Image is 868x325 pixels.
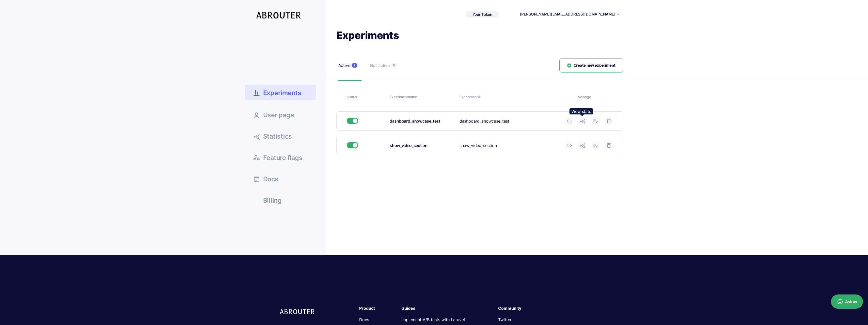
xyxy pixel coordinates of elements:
img: logo [279,305,317,317]
span: Billing [263,197,282,204]
div: dashboard_showcase_test [460,118,561,124]
div: Experiment name [390,94,456,100]
span: 2 [352,63,357,68]
button: Ask us [831,294,863,309]
a: User page [245,108,316,122]
button: Create new experiment [559,58,623,73]
a: Billing [245,193,316,207]
div: Community [498,305,589,312]
span: User page [263,112,294,118]
a: Docs [359,317,369,322]
button: [PERSON_NAME][EMAIL_ADDRESS][DOMAIN_NAME] [520,11,616,17]
div: Guides [401,305,493,312]
span: Create new experiment [574,63,616,68]
div: dashboard_showcase_test [390,118,456,124]
span: Your Token [472,12,492,17]
a: Implement A/B tests with Laravel [401,317,465,322]
div: Active [338,62,350,69]
span: Docs [263,176,278,182]
div: Manage [578,94,613,100]
div: Status [346,94,386,100]
a: Twitter [498,317,512,322]
a: Docs [245,172,316,186]
span: Feature flags [263,155,303,161]
img: Logo [256,7,304,22]
a: Logo [249,7,304,22]
div: Experiment ID [460,94,574,100]
span: Experiments [263,88,301,97]
div: show_video_section [390,142,456,149]
a: Feature flags [245,151,316,164]
div: show_video_section [460,142,561,149]
div: Not active [370,62,390,69]
span: 0 [391,63,397,68]
span: Statistics [263,133,292,140]
h1: Experiments [336,29,623,42]
a: Statistics [245,129,316,143]
div: Product [359,305,396,312]
a: Experiments [245,85,316,100]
